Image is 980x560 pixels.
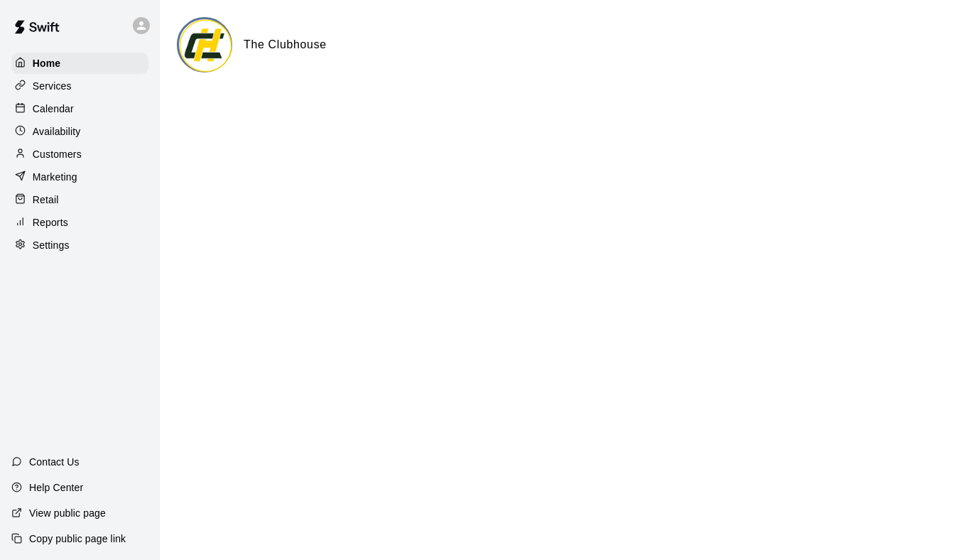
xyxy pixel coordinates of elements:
a: Home [11,53,148,74]
h6: The Clubhouse [244,36,327,54]
img: The Clubhouse logo [179,19,232,72]
p: Availability [33,124,81,139]
a: Customers [11,144,148,165]
p: Contact Us [29,455,80,469]
p: Services [33,79,72,93]
a: Services [11,75,148,97]
p: Customers [33,147,82,161]
a: Retail [11,189,148,210]
a: Settings [11,235,148,256]
p: Reports [33,215,68,230]
a: Marketing [11,166,148,188]
p: Copy public page link [29,532,126,546]
p: Calendar [33,102,74,116]
p: Help Center [29,480,83,495]
p: Marketing [33,170,77,184]
a: Reports [11,212,148,233]
a: Availability [11,121,148,142]
a: Calendar [11,98,148,119]
p: Home [33,56,61,70]
p: View public page [29,506,106,520]
p: Settings [33,238,70,252]
p: Retail [33,193,59,207]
